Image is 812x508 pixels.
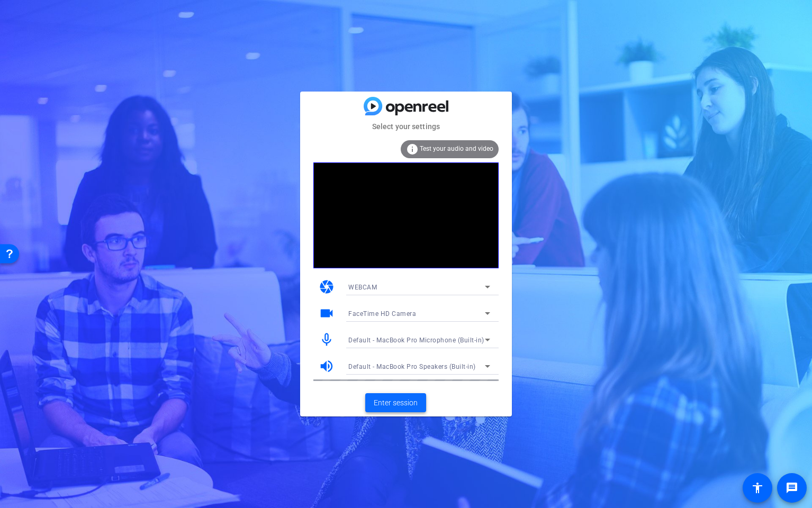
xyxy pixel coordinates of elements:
span: Enter session [374,397,418,409]
mat-icon: mic_none [319,332,335,348]
mat-icon: volume_up [319,358,335,374]
mat-icon: videocam [319,305,335,321]
mat-icon: message [786,482,798,494]
span: Default - MacBook Pro Speakers (Built-in) [348,363,476,370]
span: Default - MacBook Pro Microphone (Built-in) [348,337,484,344]
img: blue-gradient.svg [364,97,448,115]
button: Enter session [365,393,426,412]
span: WEBCAM [348,284,377,291]
span: FaceTime HD Camera [348,310,416,317]
mat-card-subtitle: Select your settings [300,121,512,132]
span: Test your audio and video [420,145,493,152]
mat-icon: camera [319,279,335,295]
mat-icon: accessibility [751,482,764,494]
mat-icon: info [406,143,419,156]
